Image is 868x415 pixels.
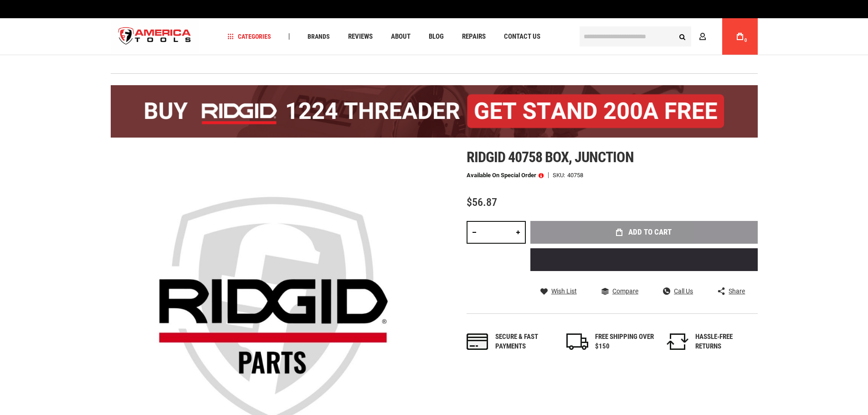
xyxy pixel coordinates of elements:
p: Available on Special Order [467,172,544,179]
span: Call Us [674,288,693,294]
span: Ridgid 40758 box, junction [467,149,634,166]
img: America Tools [111,20,199,54]
div: Secure & fast payments [495,332,555,352]
a: Call Us [663,287,693,295]
span: Blog [429,33,444,40]
img: shipping [566,333,588,350]
span: 0 [745,38,747,43]
a: Contact Us [500,31,544,43]
span: Contact Us [504,33,540,40]
a: Brands [303,31,334,43]
strong: SKU [553,172,567,178]
span: Wish List [551,288,577,294]
a: 0 [731,18,749,55]
a: Repairs [458,31,490,43]
div: 40758 [567,172,583,178]
a: Compare [601,287,638,295]
img: BOGO: Buy the RIDGID® 1224 Threader (26092), get the 92467 200A Stand FREE! [111,85,758,138]
span: Share [729,288,745,294]
a: Blog [425,31,448,43]
span: About [391,33,411,40]
a: Categories [223,31,275,43]
div: HASSLE-FREE RETURNS [695,332,755,352]
span: Reviews [348,33,373,40]
img: payments [467,333,488,350]
span: Brands [308,33,330,40]
a: About [387,31,415,43]
span: Categories [227,33,271,40]
a: Reviews [344,31,377,43]
button: Search [674,28,691,45]
span: Compare [612,288,638,294]
img: returns [667,333,688,350]
span: $56.87 [467,196,497,209]
span: Repairs [462,33,486,40]
a: store logo [111,20,199,54]
div: FREE SHIPPING OVER $150 [595,332,654,352]
a: Wish List [540,287,577,295]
